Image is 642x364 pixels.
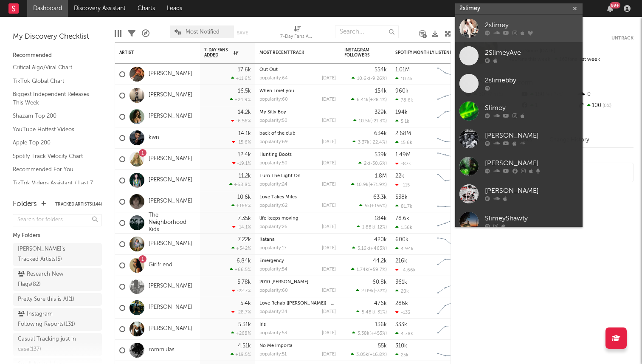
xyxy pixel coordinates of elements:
[231,330,251,336] div: +268 %
[395,182,410,188] div: -115
[259,174,301,178] a: Turn The Light On
[364,161,369,166] span: 2k
[395,131,411,136] div: 2.68M
[13,63,93,72] a: Critical Algo/Viral Chart
[395,50,459,55] div: Spotify Monthly Listeners
[357,76,369,81] span: 10.6k
[239,173,251,179] div: 11.2k
[322,225,336,229] div: [DATE]
[259,259,336,263] div: Emergency
[238,152,251,158] div: 12.4k
[375,310,386,315] span: -31 %
[13,138,93,147] a: Apple Top 200
[455,3,583,14] input: Search for artists
[485,214,578,224] div: SlimeyShawty
[372,279,387,285] div: 60.8k
[149,71,192,78] a: [PERSON_NAME]
[395,110,408,115] div: 194k
[434,127,472,149] svg: Chart title
[259,50,323,55] div: Most Recent Track
[13,178,93,196] a: TikTok Videos Assistant / Last 7 Days - Top
[395,67,410,73] div: 1.01M
[395,331,413,336] div: 4.78k
[259,182,287,187] div: popularity: 24
[374,216,387,221] div: 184k
[237,195,251,200] div: 10.6k
[395,258,407,264] div: 216k
[149,283,192,290] a: [PERSON_NAME]
[115,21,121,46] div: Edit Columns
[13,51,102,61] div: Recommended
[259,119,287,123] div: popularity: 50
[280,21,314,46] div: 7-Day Fans Added (7-Day Fans Added)
[238,216,251,221] div: 7.35k
[357,268,368,272] span: 1.74k
[375,88,387,94] div: 154k
[237,279,251,285] div: 5.78k
[149,134,159,141] a: kwn
[373,195,387,200] div: 63.3k
[259,280,308,285] a: 2010 [PERSON_NAME]
[395,195,408,200] div: 538k
[231,118,251,124] div: -6.56 %
[119,50,183,55] div: Artist
[259,110,336,115] div: My Silly Boy
[231,352,251,357] div: +19.5 %
[357,224,387,230] div: ( )
[259,110,286,115] a: My Silly Boy
[259,216,298,221] a: life keeps moving
[607,5,613,12] button: 99+
[358,161,387,166] div: ( )
[259,195,297,200] a: Love Takes Miles
[231,245,251,251] div: +342 %
[259,76,288,81] div: popularity: 64
[395,310,410,315] div: -133
[13,76,93,86] a: TikTok Global Chart
[434,276,472,297] svg: Chart title
[149,325,192,333] a: [PERSON_NAME]
[434,149,472,170] svg: Chart title
[259,344,336,348] div: No Me Importa
[259,174,336,178] div: Turn The Light On
[370,246,386,251] span: +463 %
[601,104,611,108] span: 0 %
[395,343,407,349] div: 310k
[434,212,472,234] svg: Chart title
[485,186,578,196] div: [PERSON_NAME]
[322,182,336,187] div: [DATE]
[186,29,220,35] span: Most Notified
[357,183,369,187] span: 10.9k
[395,237,408,243] div: 600k
[259,331,287,336] div: popularity: 53
[434,340,472,361] svg: Chart title
[13,199,37,209] div: Folders
[230,97,251,102] div: +24.9 %
[259,225,287,229] div: popularity: 26
[259,131,336,136] div: back of the club
[485,20,578,31] div: 2slimey
[259,195,336,200] div: Love Takes Miles
[322,288,336,293] div: [DATE]
[395,279,407,285] div: 361k
[455,70,583,97] a: 2slimebby
[259,131,296,136] a: back of the club
[395,203,412,209] div: 81.7k
[13,165,93,174] a: Recommended For You
[322,203,336,208] div: [DATE]
[373,258,387,264] div: 44.2k
[13,111,93,121] a: Shazam Top 200
[434,85,472,106] svg: Chart title
[238,322,251,327] div: 5.31k
[365,204,370,209] span: 5k
[362,310,374,315] span: 5.48k
[55,202,102,206] button: Tracked Artists(144)
[434,191,472,212] svg: Chart title
[259,237,336,242] div: Katana
[259,140,288,144] div: popularity: 69
[395,88,408,94] div: 960k
[259,237,275,242] a: Katana
[142,21,149,46] div: A&R Pipeline
[374,131,387,136] div: 634k
[352,245,387,251] div: ( )
[259,68,336,72] div: Out Out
